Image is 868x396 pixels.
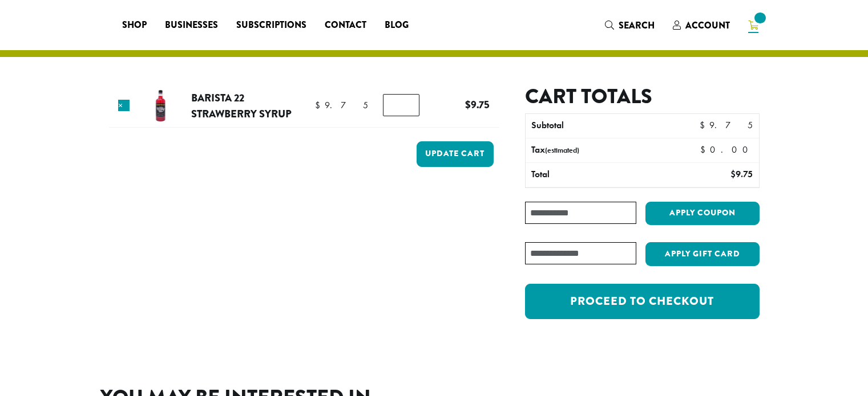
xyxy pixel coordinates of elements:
[645,202,760,225] button: Apply coupon
[730,168,736,180] span: $
[165,18,218,32] span: Businesses
[465,97,490,112] bdi: 9.75
[465,97,471,112] span: $
[685,19,730,32] span: Account
[645,242,760,266] button: Apply Gift Card
[315,99,368,111] bdi: 9.75
[118,100,130,111] a: Remove this item
[545,145,579,155] small: (estimated)
[525,84,759,109] h2: Cart totals
[325,18,366,32] span: Contact
[122,18,147,32] span: Shop
[525,284,759,319] a: Proceed to checkout
[700,119,709,131] span: $
[700,144,753,156] bdi: 0.00
[619,19,655,32] span: Search
[385,18,409,32] span: Blog
[730,168,753,180] bdi: 9.75
[417,141,494,167] button: Update cart
[526,114,665,138] th: Subtotal
[596,16,664,35] a: Search
[383,94,419,116] input: Product quantity
[315,99,325,111] span: $
[236,18,306,32] span: Subscriptions
[142,87,179,124] img: Barista 22 Strawberry Syrup
[113,16,156,34] a: Shop
[700,119,753,131] bdi: 9.75
[526,138,691,162] th: Tax
[191,90,292,121] a: Barista 22 Strawberry Syrup
[700,144,710,156] span: $
[526,163,665,187] th: Total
